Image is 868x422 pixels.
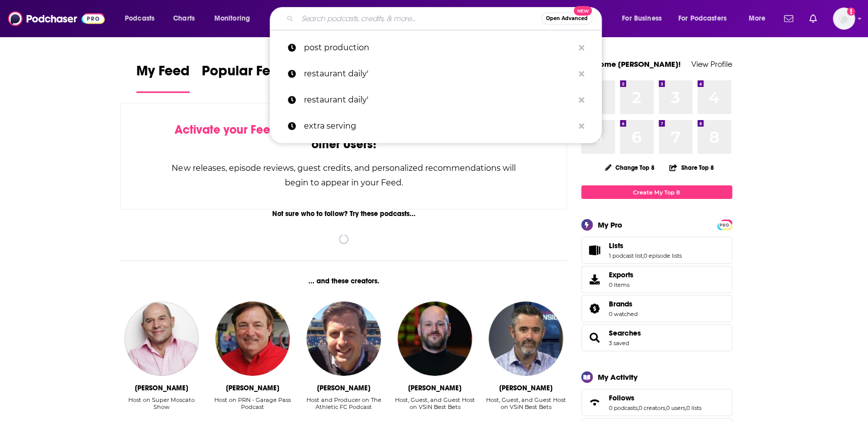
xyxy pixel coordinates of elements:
span: My Feed [136,62,190,85]
a: 0 creators [639,404,665,411]
img: Wes Reynolds [398,301,472,376]
a: Show notifications dropdown [780,10,797,27]
img: Vincent Moscato [124,301,199,376]
div: Host, Guest, and Guest Host on VSiN Best Bets [393,396,476,410]
a: Follows [585,395,605,409]
button: Open AdvancedNew [541,13,592,25]
img: Mark Chapman [306,301,381,376]
div: Vincent Moscato [135,384,188,392]
div: by following Podcasts, Creators, Lists, and other Users! [171,123,517,152]
a: Follows [609,393,701,402]
span: More [748,12,765,26]
svg: Add a profile image [847,8,855,16]
button: open menu [615,11,674,27]
a: Exports [581,266,732,293]
a: restaurant daily' [270,87,602,113]
div: Host on Super Moscato Show [120,396,203,418]
p: restaurant daily' [304,87,574,113]
button: Show profile menu [833,8,855,30]
span: Follows [581,389,732,416]
a: Searches [585,331,605,345]
div: Dave Ross [499,384,553,392]
span: 0 items [609,281,634,288]
a: 0 lists [686,404,701,411]
a: Searches [609,329,641,338]
p: post production [304,35,574,61]
a: Brands [585,301,605,315]
div: Mark Garrow [226,384,279,392]
div: Search podcasts, credits, & more... [279,7,611,30]
span: Lists [609,241,623,250]
a: Welcome [PERSON_NAME]! [581,59,681,69]
a: restaurant daily' [270,61,602,87]
span: Exports [585,272,605,286]
div: My Activity [598,372,638,382]
span: Brands [581,295,732,322]
span: Activate your Feed [175,122,278,137]
div: Host, Guest, and Guest Host on VSiN Best Bets [393,396,476,418]
div: My Pro [598,220,622,230]
a: Lists [585,243,605,257]
a: PRO [719,221,731,228]
span: Charts [173,12,195,26]
button: Share Top 8 [669,158,714,177]
span: Open Advanced [546,16,588,21]
div: Not sure who to follow? Try these podcasts... [120,209,568,218]
a: 0 users [666,404,685,411]
p: extra serving [304,113,574,139]
div: Host, Guest, and Guest Host on VSiN Best Bets [484,396,567,418]
span: PRO [719,221,731,229]
div: Host on PRN - Garage Pass Podcast [211,396,294,418]
span: Follows [609,393,635,402]
img: User Profile [833,8,855,30]
span: Lists [581,237,732,264]
a: Create My Top 8 [581,185,732,199]
a: Lists [609,241,682,250]
div: Mark Chapman [317,384,370,392]
button: open menu [118,11,168,27]
img: Podchaser - Follow, Share and Rate Podcasts [8,9,105,28]
div: Host on Super Moscato Show [120,396,203,410]
a: 0 episode lists [644,252,682,259]
a: 0 podcasts [609,404,638,411]
a: 3 saved [609,340,629,347]
a: 1 podcast list [609,252,643,259]
span: Exports [609,270,634,279]
span: Searches [581,324,732,351]
span: , [643,252,644,259]
img: Mark Garrow [215,301,290,376]
span: New [574,6,592,16]
div: Wes Reynolds [408,384,461,392]
button: open menu [207,11,263,27]
button: open menu [741,11,778,27]
span: For Business [622,12,662,26]
span: For Podcasters [678,12,727,26]
a: Show notifications dropdown [805,10,821,27]
div: ... and these creators. [120,277,568,285]
span: , [665,404,666,411]
button: open menu [672,11,741,27]
span: , [685,404,686,411]
a: My Feed [136,62,190,93]
a: extra serving [270,113,602,139]
span: Logged in as Shift_2 [833,8,855,30]
a: Brands [609,299,638,308]
div: Host on PRN - Garage Pass Podcast [211,396,294,410]
span: Monitoring [214,12,250,26]
div: Host and Producer on The Athletic FC Podcast [302,396,385,418]
p: restaurant daily' [304,61,574,87]
span: Podcasts [125,12,154,26]
img: Dave Ross [489,301,563,376]
div: Host and Producer on The Athletic FC Podcast [302,396,385,410]
button: Change Top 8 [599,161,661,174]
span: Brands [609,299,633,308]
span: , [638,404,639,411]
a: post production [270,35,602,61]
